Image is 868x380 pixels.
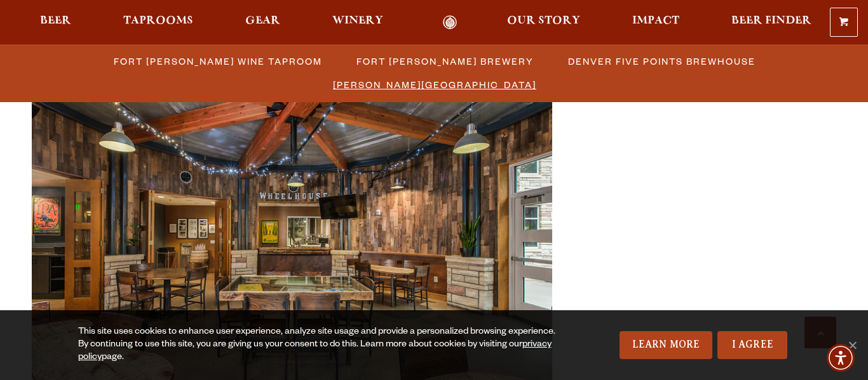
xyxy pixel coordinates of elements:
[78,340,552,363] a: privacy policy
[731,16,811,26] span: Beer Finder
[507,16,580,26] span: Our Story
[40,16,71,26] span: Beer
[620,331,713,359] a: Learn More
[324,15,391,30] a: Winery
[827,344,855,372] div: Accessibility Menu
[349,52,540,70] a: Fort [PERSON_NAME] Brewery
[717,331,787,359] a: I Agree
[106,52,329,70] a: Fort [PERSON_NAME] Wine Taproom
[32,15,79,30] a: Beer
[245,16,280,26] span: Gear
[356,52,534,70] span: Fort [PERSON_NAME] Brewery
[114,52,322,70] span: Fort [PERSON_NAME] Wine Taproom
[568,52,756,70] span: Denver Five Points Brewhouse
[325,75,543,94] a: [PERSON_NAME][GEOGRAPHIC_DATA]
[332,16,383,26] span: Winery
[499,15,588,30] a: Our Story
[237,15,288,30] a: Gear
[560,52,762,70] a: Denver Five Points Brewhouse
[624,15,688,30] a: Impact
[426,15,473,30] a: Odell Home
[632,16,679,26] span: Impact
[123,16,193,26] span: Taprooms
[115,15,201,30] a: Taprooms
[333,75,536,94] span: [PERSON_NAME][GEOGRAPHIC_DATA]
[78,326,561,364] div: This site uses cookies to enhance user experience, analyze site usage and provide a personalized ...
[723,15,820,30] a: Beer Finder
